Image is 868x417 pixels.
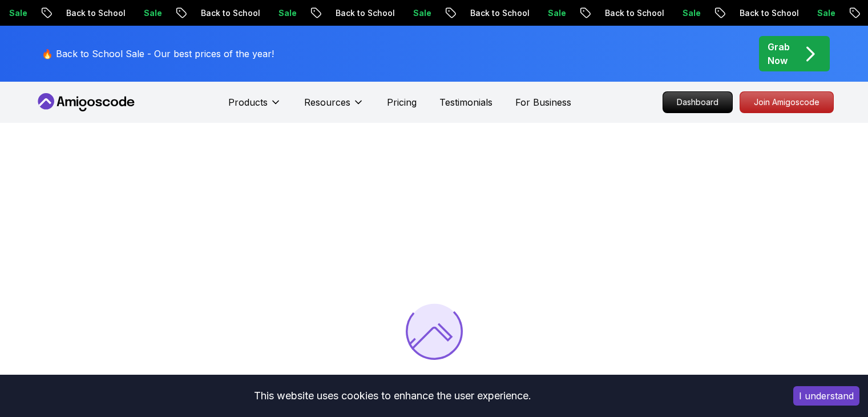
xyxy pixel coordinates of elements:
p: Sale [808,7,845,19]
p: Sale [135,7,171,19]
div: This website uses cookies to enhance the user experience. [9,383,776,408]
a: Dashboard [663,91,733,113]
p: Dashboard [663,92,732,113]
p: 🔥 Back to School Sale - Our best prices of the year! [42,47,274,61]
p: Grab Now [768,40,790,67]
p: Sale [404,7,441,19]
p: Sale [673,7,710,19]
a: Pricing [387,95,417,109]
p: Back to School [57,7,135,19]
p: Back to School [730,7,808,19]
a: Join Amigoscode [740,91,834,113]
p: Back to School [461,7,539,19]
p: Back to School [596,7,673,19]
p: Sale [269,7,306,19]
p: Products [228,95,268,109]
a: For Business [515,95,571,109]
p: Resources [304,95,350,109]
p: Back to School [326,7,404,19]
button: Accept cookies [793,386,859,406]
button: Resources [304,95,364,118]
p: Join Amigoscode [740,92,833,113]
p: Sale [539,7,575,19]
p: Back to School [192,7,269,19]
a: Testimonials [439,95,492,109]
button: Products [228,95,281,118]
